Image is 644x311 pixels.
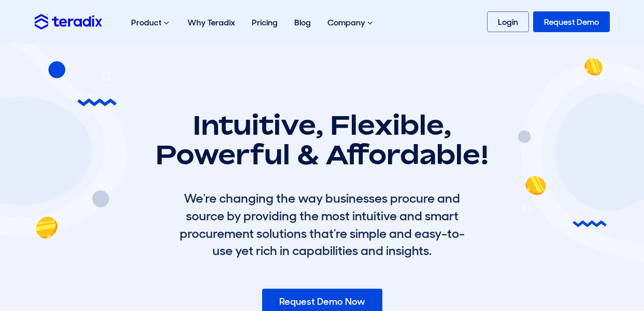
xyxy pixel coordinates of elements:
[123,6,179,39] div: Product
[177,190,467,259] div: We're changing the way businesses procure and source by providing the most intuitive and smart pr...
[319,6,383,39] div: Company
[179,6,244,39] a: Why Teradix
[533,11,610,32] a: Request Demo
[150,110,495,169] h1: Intuitive, Flexible, Powerful & Affordable!
[35,14,102,29] img: Teradix logo
[487,11,529,32] a: Login
[286,6,319,39] a: Blog
[244,6,286,39] a: Pricing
